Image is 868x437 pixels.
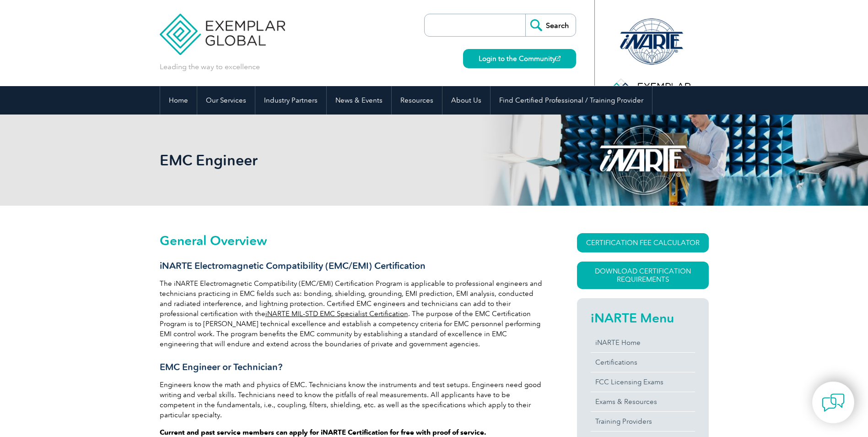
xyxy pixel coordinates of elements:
a: iNARTE MIL-STD EMC Specialist Certification [265,310,408,318]
strong: Current and past service members can apply for iNARTE Certification for free with proof of service. [160,428,486,437]
a: Training Providers [591,412,695,431]
a: Resources [392,86,442,115]
input: Search [525,14,576,36]
a: Industry Partners [255,86,326,115]
img: open_square.png [555,56,561,61]
a: Home [160,86,197,115]
a: Certifications [591,353,695,372]
a: Find Certified Professional / Training Provider [491,86,652,115]
a: iNARTE Home [591,333,695,352]
a: Download Certification Requirements [577,262,709,289]
h1: EMC Engineer [160,151,511,169]
a: CERTIFICATION FEE CALCULATOR [577,233,709,252]
h3: iNARTE Electromagnetic Compatibility (EMC/EMI) Certification [160,260,544,272]
a: Exams & Resources [591,392,695,411]
a: About Us [442,86,490,115]
a: FCC Licensing Exams [591,372,695,392]
p: Engineers know the math and physics of EMC. Technicians know the instruments and test setups. Eng... [160,380,544,420]
p: Leading the way to excellence [160,62,260,72]
h3: EMC Engineer or Technician? [160,361,544,373]
a: Login to the Community [463,49,576,68]
h2: General Overview [160,233,544,248]
img: contact-chat.png [822,391,845,414]
a: Our Services [197,86,255,115]
a: News & Events [327,86,391,115]
p: The iNARTE Electromagnetic Compatibility (EMC/EMI) Certification Program is applicable to profess... [160,279,544,349]
h2: iNARTE Menu [591,311,695,325]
